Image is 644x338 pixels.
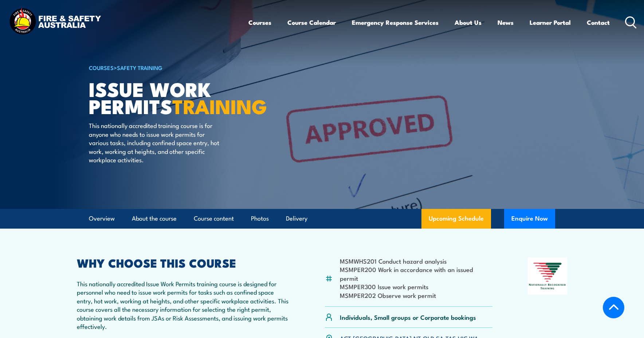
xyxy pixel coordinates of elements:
p: Individuals, Small groups or Corporate bookings [340,313,476,321]
img: Nationally Recognised Training logo. [528,257,567,295]
h6: > [89,63,269,72]
a: Delivery [286,209,307,228]
p: This nationally accredited training course is for anyone who needs to issue work permits for vari... [89,121,222,164]
h1: Issue Work Permits [89,80,269,114]
a: Overview [89,209,115,228]
a: Contact [587,13,610,32]
a: Safety Training [117,63,162,71]
a: Course Calendar [287,13,336,32]
li: MSMWHS201 Conduct hazard analysis [340,257,492,265]
li: MSMPER202 Observe work permit [340,291,492,299]
li: MSMPER300 Issue work permits [340,282,492,291]
a: About the course [132,209,177,228]
a: Courses [248,13,271,32]
a: About Us [455,13,482,32]
a: Emergency Response Services [352,13,439,32]
a: Upcoming Schedule [421,209,491,229]
li: MSMPER200 Work in accordance with an issued permit [340,265,492,282]
a: News [498,13,514,32]
a: COURSES [89,63,114,71]
p: This nationally accredited Issue Work Permits training course is designed for personnel who need ... [77,279,290,330]
strong: TRAINING [172,90,267,121]
a: Learner Portal [530,13,571,32]
a: Course content [194,209,234,228]
a: Photos [251,209,269,228]
h2: WHY CHOOSE THIS COURSE [77,257,290,268]
button: Enquire Now [504,209,555,229]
